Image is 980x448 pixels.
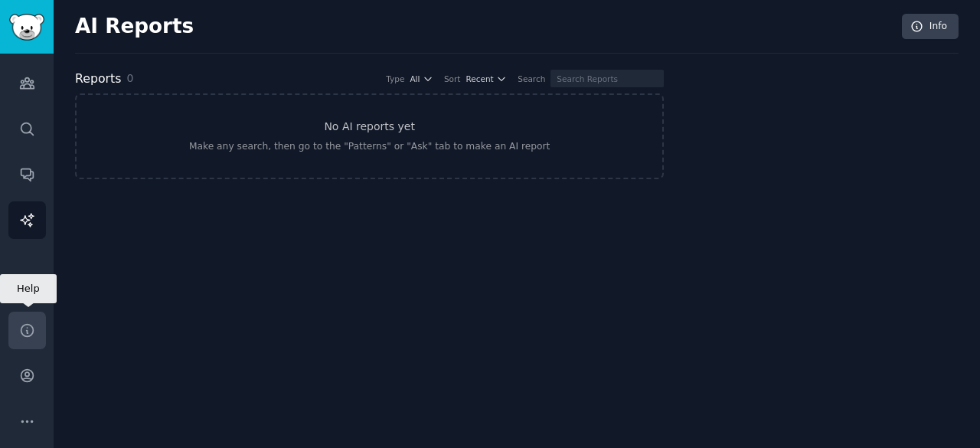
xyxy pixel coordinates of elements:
button: All [410,74,433,84]
h3: No AI reports yet [324,119,415,135]
a: Info [902,14,959,40]
span: Recent [465,74,493,84]
div: Sort [444,74,461,84]
span: 0 [126,72,133,84]
span: All [410,74,420,84]
img: GummySearch logo [9,14,44,41]
button: Recent [465,74,507,84]
a: No AI reports yetMake any search, then go to the "Patterns" or "Ask" tab to make an AI report [75,93,664,179]
h2: Reports [75,70,121,89]
div: Make any search, then go to the "Patterns" or "Ask" tab to make an AI report [189,140,550,154]
h2: AI Reports [75,15,194,39]
div: Type [386,74,404,84]
input: Search Reports [550,70,664,87]
div: Search [518,74,545,84]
